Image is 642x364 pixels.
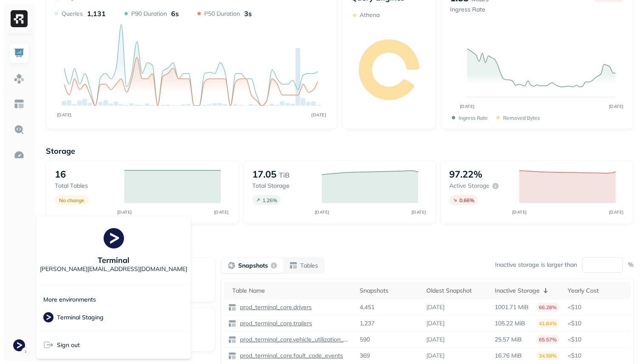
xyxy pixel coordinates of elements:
img: table [228,319,237,328]
p: Terminal Staging [57,313,104,322]
tspan: [DATE] [608,104,623,109]
img: Dashboard [14,48,25,59]
p: P90 Duration [131,10,167,18]
p: Inactive Storage [495,287,540,295]
p: Ingress Rate [450,6,489,14]
p: Removed bytes [503,115,540,121]
p: 6s [171,9,179,18]
tspan: [DATE] [57,112,72,118]
img: Optimization [14,150,25,161]
img: Terminal [13,339,25,351]
p: Ingress Rate [459,115,488,121]
img: Query Explorer [14,124,25,135]
p: 16 [55,168,66,180]
p: 17.05 [252,168,276,180]
p: <$10 [568,352,626,360]
p: prod_terminal_core.trailers [238,319,312,327]
tspan: [DATE] [459,104,474,109]
p: <$10 [568,336,626,344]
p: 16.76 MiB [495,352,522,360]
img: Terminal [104,228,124,248]
div: Snapshots [360,285,418,296]
tspan: [DATE] [608,209,623,215]
p: No change [59,197,84,203]
img: Asset Explorer [14,99,25,110]
p: Athena [360,11,380,19]
tspan: [DATE] [512,209,527,215]
tspan: [DATE] [411,209,426,215]
img: Assets [14,73,25,84]
p: prod_terminal_core.fault_code_events [238,352,343,360]
p: 97.22% [449,168,482,180]
p: TiB [279,170,290,180]
span: Sign out [57,341,80,349]
p: 41.84% [536,319,559,328]
p: Total storage [252,182,313,190]
p: 66.28% [536,303,559,312]
p: 4,451 [360,303,374,311]
p: 65.57% [536,335,559,344]
p: prod_terminal_core.drivers [238,303,312,311]
p: [PERSON_NAME][EMAIL_ADDRESS][DOMAIN_NAME] [40,265,187,273]
p: [DATE] [426,319,445,327]
p: prod_terminal_core.vehicle_utilization_day [238,336,351,344]
img: table [228,336,237,344]
p: 34.58% [536,351,559,360]
p: Tables [300,262,318,270]
tspan: [DATE] [315,209,329,215]
tspan: [DATE] [117,209,132,215]
p: 369 [360,352,370,360]
img: table [228,352,237,360]
p: [DATE] [426,352,445,360]
p: 25.57 MiB [495,336,522,344]
p: P50 Duration [204,10,240,18]
p: Active storage [449,182,490,190]
p: 105.22 MiB [495,319,525,327]
p: Terminal [98,255,130,265]
img: table [228,303,237,312]
p: 1.26 % [262,197,277,203]
p: Unused Assets [46,239,634,249]
p: Storage [46,146,634,156]
p: 0.66 % [459,197,474,203]
p: 3s [244,9,252,18]
p: Inactive storage is larger than [495,261,577,269]
p: Snapshots [238,262,268,270]
p: [DATE] [426,303,445,311]
p: <$10 [568,319,626,327]
p: 1,237 [360,319,374,327]
img: Terminal Staging [43,312,53,322]
p: 1,131 [87,9,106,18]
p: 1001.71 MiB [495,303,529,311]
tspan: [DATE] [214,209,229,215]
p: More environments [43,296,96,304]
div: Yearly Cost [568,285,626,296]
tspan: [DATE] [311,112,326,118]
p: [DATE] [426,336,445,344]
p: <$10 [568,303,626,311]
p: % [628,261,634,269]
p: Total tables [55,182,116,190]
p: 590 [360,336,370,344]
img: Ryft [11,10,28,27]
p: Queries [62,10,83,18]
div: Oldest Snapshot [426,285,486,296]
div: Table Name [232,285,351,296]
